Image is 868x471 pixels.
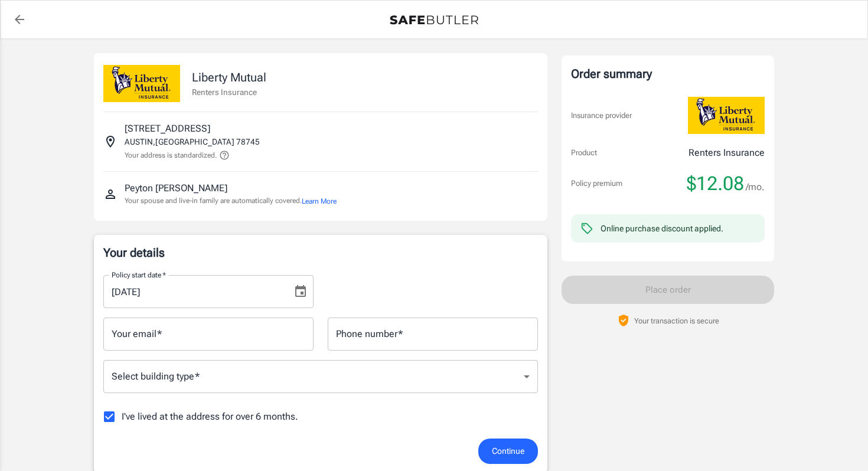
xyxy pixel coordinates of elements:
[571,65,765,83] div: Order summary
[192,68,266,86] p: Liberty Mutual
[122,410,298,424] span: I've lived at the address for over 6 months.
[125,122,210,136] p: [STREET_ADDRESS]
[103,135,118,149] svg: Insured address
[688,97,765,134] img: Liberty Mutual
[328,318,538,351] input: Enter number
[571,147,597,159] p: Product
[634,315,719,326] p: Your transaction is secure
[192,86,266,98] p: Renters Insurance
[103,275,284,308] input: MM/DD/YYYY
[571,110,632,122] p: Insurance provider
[492,444,524,459] span: Continue
[125,150,217,161] p: Your address is standardized.
[103,244,538,261] p: Your details
[687,172,744,195] span: $12.08
[103,318,314,351] input: Enter email
[103,187,118,201] svg: Insured person
[125,195,337,207] p: Your spouse and live-in family are automatically covered.
[688,146,765,160] p: Renters Insurance
[125,181,227,195] p: Peyton [PERSON_NAME]
[478,439,538,464] button: Continue
[103,65,180,102] img: Liberty Mutual
[746,179,765,195] span: /mo.
[125,136,260,148] p: AUSTIN , [GEOGRAPHIC_DATA] 78745
[289,280,312,303] button: Choose date, selected date is Aug 20, 2025
[571,178,622,189] p: Policy premium
[601,223,723,234] div: Online purchase discount applied.
[390,15,478,25] img: Back to quotes
[302,196,337,207] button: Learn More
[8,8,31,31] a: back to quotes
[112,270,166,280] label: Policy start date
